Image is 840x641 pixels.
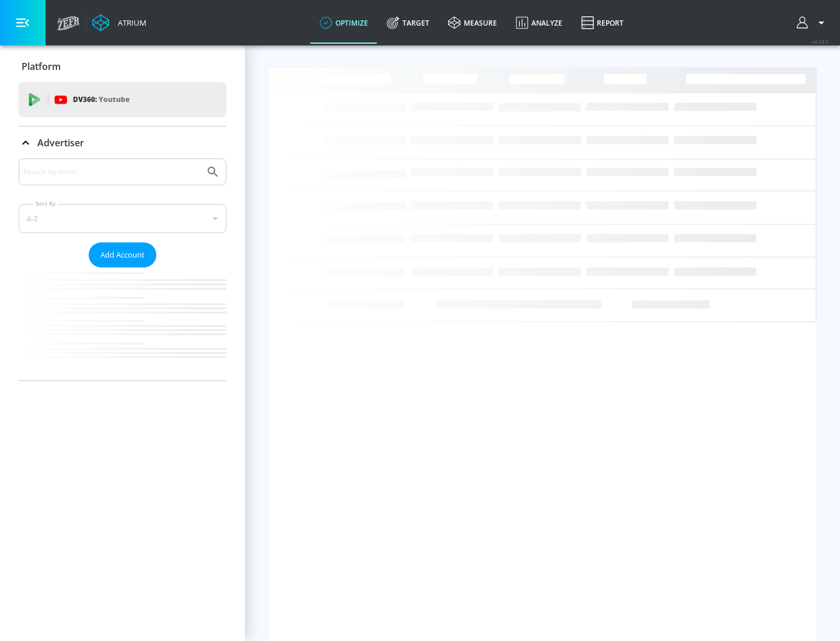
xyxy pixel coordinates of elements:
div: Platform [19,50,226,83]
nav: list of Advertiser [19,267,226,381]
p: DV360: [73,93,129,106]
button: Add Account [89,242,156,267]
div: Advertiser [19,159,226,381]
a: Analyze [506,2,572,44]
a: Target [377,2,439,44]
span: Add Account [100,248,145,262]
div: A-Z [19,204,226,233]
input: Search by name [23,164,200,179]
div: Atrium [113,17,146,28]
div: DV360: Youtube [19,82,226,117]
div: Advertiser [19,126,226,159]
p: Advertiser [37,136,84,149]
a: optimize [310,2,377,44]
a: measure [439,2,506,44]
span: v 4.28.0 [812,38,828,45]
a: Atrium [92,14,146,31]
p: Platform [22,60,61,73]
a: Report [572,2,633,44]
label: Sort By [33,200,58,207]
p: Youtube [99,93,129,105]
